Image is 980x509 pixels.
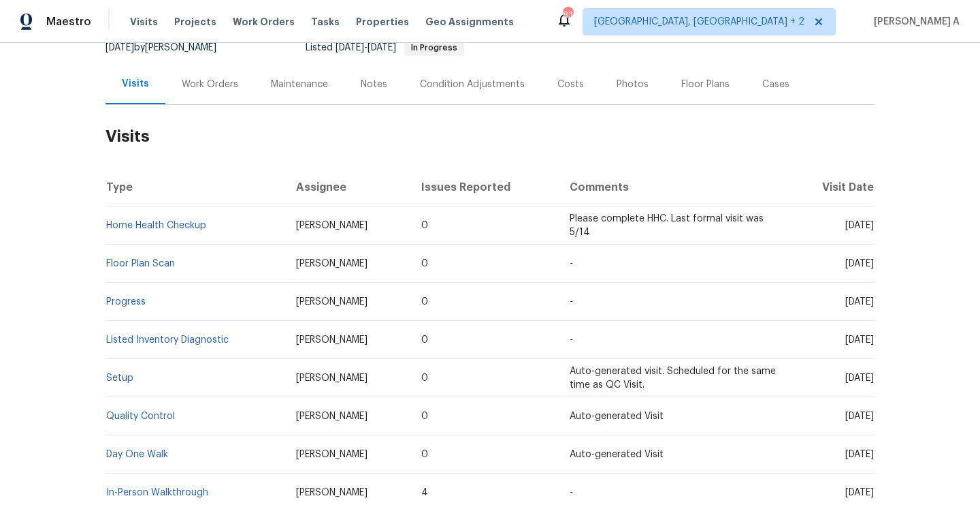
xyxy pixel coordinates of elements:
a: Setup [106,373,133,383]
div: Condition Adjustments [420,78,525,91]
span: [PERSON_NAME] [296,412,367,421]
span: [DATE] [845,412,874,421]
a: In-Person Walkthrough [106,488,208,497]
span: [GEOGRAPHIC_DATA], [GEOGRAPHIC_DATA] + 2 [594,15,804,29]
span: Visits [130,15,158,29]
a: Home Health Checkup [106,221,206,230]
div: Floor Plans [681,78,730,91]
div: Maintenance [271,78,328,91]
span: 0 [421,221,428,230]
span: 0 [421,450,428,459]
span: 4 [421,488,428,497]
span: [PERSON_NAME] [296,297,367,307]
h2: Visits [105,105,875,168]
span: - [336,43,396,52]
div: by [PERSON_NAME] [105,40,233,56]
span: [DATE] [105,43,134,52]
span: 0 [421,412,428,421]
span: - [570,297,573,307]
span: [PERSON_NAME] [296,335,367,345]
th: Visit Date [789,168,875,206]
span: 0 [421,297,428,307]
div: Notes [361,78,387,91]
span: [DATE] [845,259,874,268]
span: [DATE] [845,335,874,345]
span: [PERSON_NAME] [296,488,367,497]
th: Type [105,168,285,206]
span: Tasks [311,17,340,27]
th: Issues Reported [410,168,559,206]
span: [DATE] [845,373,874,383]
th: Assignee [285,168,410,206]
span: [DATE] [336,43,364,52]
a: Floor Plan Scan [106,259,175,268]
span: Auto-generated Visit [570,450,664,459]
a: Listed Inventory Diagnostic [106,335,229,345]
span: Geo Assignments [425,15,514,29]
th: Comments [559,168,789,206]
span: - [570,488,573,497]
span: [PERSON_NAME] [296,259,367,268]
span: Listed [306,43,464,52]
span: Auto-generated visit. Scheduled for the same time as QC Visit. [570,367,776,390]
span: [DATE] [845,450,874,459]
span: [PERSON_NAME] [296,450,367,459]
span: [DATE] [845,297,874,307]
div: Visits [122,77,149,91]
div: Photos [617,78,649,91]
span: [PERSON_NAME] [296,373,367,383]
div: 83 [563,8,572,22]
span: - [570,259,573,268]
span: Auto-generated Visit [570,412,664,421]
div: Costs [557,78,584,91]
span: In Progress [406,44,463,52]
span: 0 [421,373,428,383]
a: Day One Walk [106,450,168,459]
span: Please complete HHC. Last formal visit was 5/14 [570,214,764,237]
span: 0 [421,335,428,345]
span: Maestro [46,15,91,29]
div: Work Orders [182,78,238,91]
span: 0 [421,259,428,268]
span: [DATE] [845,221,874,230]
span: Work Orders [233,15,295,29]
a: Quality Control [106,412,175,421]
span: [PERSON_NAME] [296,221,367,230]
span: [PERSON_NAME] A [868,15,960,29]
div: Cases [762,78,789,91]
span: - [570,335,573,345]
span: [DATE] [367,43,396,52]
span: Projects [174,15,216,29]
a: Progress [106,297,146,307]
span: [DATE] [845,488,874,497]
span: Properties [356,15,409,29]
